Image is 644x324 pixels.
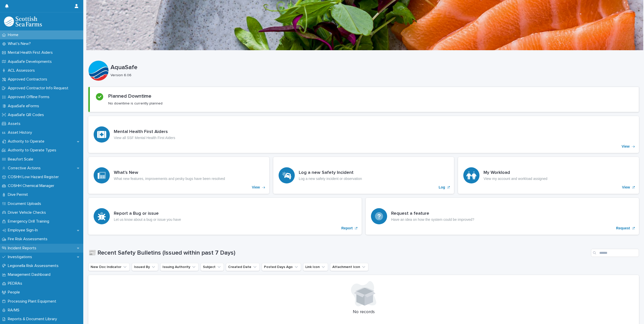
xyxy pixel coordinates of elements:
[330,263,368,271] button: Attachment Icon
[591,249,639,257] input: Search
[484,177,547,181] p: View my account and workload assigned
[6,113,48,117] p: AquaSafe QR Codes
[6,228,42,233] p: Employee Sign-In
[6,157,37,162] p: Beaufort Scale
[226,263,260,271] button: Created Date
[132,263,158,271] button: Issued By
[303,263,328,271] button: Link Icon
[6,86,72,91] p: Approved Contractor Info Request
[273,157,454,194] a: Log
[6,299,60,304] p: Processing Plant Equipment
[114,136,175,140] p: View all SSF Mental Health First Aiders
[114,211,181,217] h3: Report a Bug or issue
[6,219,53,224] p: Emergency Drill Training
[6,148,60,153] p: Authority to Operate Types
[616,226,630,230] p: Request
[299,170,362,176] h3: Log a new Safety Incident
[6,175,63,179] p: COSHH Low Hazard Register
[160,263,199,271] button: Issuing Authority
[111,64,637,71] p: AquaSafe
[108,101,163,106] p: No downtime is currently planned
[94,309,633,315] p: No records
[201,263,224,271] button: Subject
[6,255,36,259] p: Investigations
[622,144,630,149] p: View
[114,177,225,181] p: What new features, improvements and pesky bugs have been resolved
[6,290,24,295] p: People
[6,95,53,99] p: Approved Offline Forms
[108,93,151,99] h2: Planned Downtime
[6,263,63,268] p: Legionella Risk Assessments
[622,185,630,190] p: View
[88,157,269,194] a: View
[6,33,22,37] p: Home
[439,185,445,190] p: Log
[6,59,56,64] p: AquaSafe Developments
[458,157,639,194] a: View
[262,263,301,271] button: Posted Days Ago
[6,308,23,313] p: RA/MS
[6,183,58,188] p: COSHH Chemical Manager
[6,104,43,109] p: AquaSafe eForms
[88,116,639,153] a: View
[6,246,40,251] p: Incident Reports
[88,198,362,235] a: Report
[6,77,51,82] p: Approved Contractors
[6,139,48,144] p: Authority to Operate
[6,130,36,135] p: Asset History
[252,185,260,190] p: View
[114,129,175,135] h3: Mental Health First Aiders
[391,218,474,222] p: Have an idea on how the system could be improved?
[111,73,635,77] p: Version 6.06
[4,16,42,26] img: bPIBxiqnSb2ggTQWdOVV
[484,170,547,176] h3: My Workload
[114,170,225,176] h3: What's New
[6,317,61,321] p: Reports & Document Library
[299,177,362,181] p: Log a new safety incident or observation
[6,281,26,286] p: PEDRAs
[6,210,50,215] p: Driver Vehicle Checks
[6,121,24,126] p: Assets
[88,263,130,271] button: New Doc Indicator
[6,41,35,46] p: What's New?
[391,211,474,217] h3: Request a feature
[88,249,589,257] h1: 📰 Recent Safety Bulletins (Issued within past 7 Days)
[6,272,55,277] p: Management Dashboard
[6,237,51,241] p: Fire Risk Assessments
[366,198,639,235] a: Request
[341,226,353,230] p: Report
[6,201,45,206] p: Document Uploads
[6,68,39,73] p: ACL Assessors
[114,218,181,222] p: Let us know about a bug or issue you have
[6,50,57,55] p: Mental Health First Aiders
[6,192,32,197] p: Dive Permit
[6,166,45,171] p: Corrective Actions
